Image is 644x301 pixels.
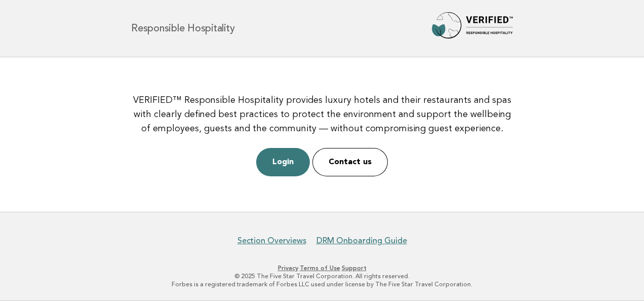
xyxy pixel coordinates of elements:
[14,280,630,288] p: Forbes is a registered trademark of Forbes LLC used under license by The Five Star Travel Corpora...
[342,265,367,272] a: Support
[256,148,310,176] a: Login
[432,12,513,45] img: Forbes Travel Guide
[14,264,630,272] p: · ·
[237,236,306,246] a: Section Overviews
[300,265,340,272] a: Terms of Use
[312,148,388,176] a: Contact us
[278,265,298,272] a: Privacy
[316,236,407,246] a: DRM Onboarding Guide
[14,272,630,280] p: © 2025 The Five Star Travel Corporation. All rights reserved.
[129,93,515,136] p: VERIFIED™ Responsible Hospitality provides luxury hotels and their restaurants and spas with clea...
[131,23,234,33] h1: Responsible Hospitality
